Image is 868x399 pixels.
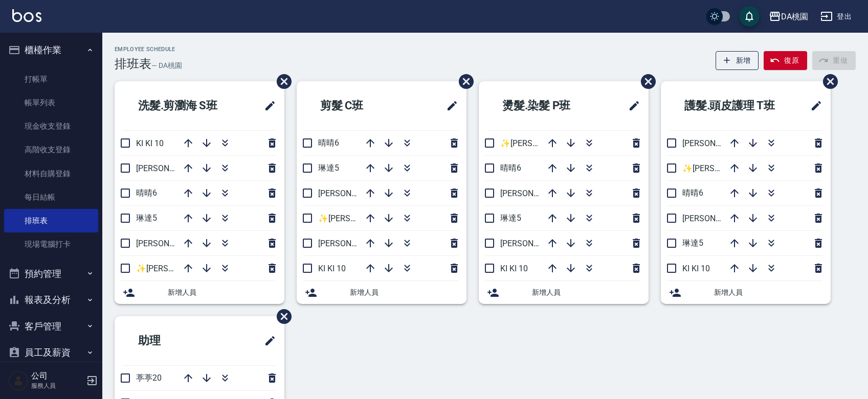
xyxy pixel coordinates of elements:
h2: 剪髮 C班 [305,87,409,124]
button: 櫃檯作業 [4,37,98,63]
a: 帳單列表 [4,91,98,114]
span: [PERSON_NAME]8 [136,163,202,173]
h2: 護髮.頭皮護理 T班 [669,87,797,124]
span: 新增人員 [714,287,822,298]
a: 排班表 [4,209,98,232]
span: 晴晴6 [136,188,157,198]
span: [PERSON_NAME]8 [500,239,566,248]
span: 晴晴6 [682,188,703,198]
a: 現金收支登錄 [4,114,98,138]
span: [PERSON_NAME]3 [318,189,384,198]
span: 修改班表的標題 [258,328,276,353]
span: KI KI 10 [682,264,710,273]
div: 新增人員 [297,281,466,304]
button: 客戶管理 [4,313,98,340]
span: 刪除班表 [451,66,475,97]
span: [PERSON_NAME]3 [136,239,202,248]
span: 刪除班表 [269,301,293,332]
a: 現場電腦打卡 [4,232,98,256]
span: 琳達5 [500,213,521,223]
span: ✨[PERSON_NAME][PERSON_NAME] ✨16 [682,163,837,173]
span: [PERSON_NAME]3 [682,138,748,148]
span: 晴晴6 [500,163,521,173]
button: DA桃園 [765,6,812,27]
span: 新增人員 [350,287,458,298]
h2: Employee Schedule [115,46,182,53]
span: [PERSON_NAME]8 [682,214,748,223]
span: 刪除班表 [633,66,657,97]
span: 琳達5 [682,238,703,248]
span: 琳達5 [318,163,339,173]
a: 打帳單 [4,67,98,91]
h5: 公司 [31,371,83,381]
img: Logo [12,9,41,22]
button: save [739,6,760,27]
h2: 燙髮.染髮 P班 [487,87,604,124]
span: ✨[PERSON_NAME][PERSON_NAME] ✨16 [500,138,655,148]
span: 修改班表的標題 [622,93,640,118]
button: 報表及分析 [4,287,98,313]
div: 新增人員 [479,281,649,304]
button: 員工及薪資 [4,339,98,366]
a: 高階收支登錄 [4,138,98,161]
button: 新增 [716,51,759,70]
button: 復原 [764,51,807,70]
h2: 助理 [123,322,217,359]
span: 刪除班表 [269,66,293,97]
div: 新增人員 [661,281,831,304]
span: 修改班表的標題 [804,93,822,118]
span: 新增人員 [168,287,276,298]
span: 晴晴6 [318,138,339,148]
span: 新增人員 [532,287,640,298]
span: KI KI 10 [136,138,164,148]
a: 材料自購登錄 [4,162,98,185]
span: [PERSON_NAME]8 [318,239,384,248]
span: 刪除班表 [815,66,839,97]
span: KI KI 10 [318,264,346,273]
h3: 排班表 [115,57,151,71]
button: 預約管理 [4,261,98,287]
button: 登出 [816,7,856,26]
div: 新增人員 [115,281,284,304]
h2: 洗髮.剪瀏海 S班 [123,87,245,124]
span: 修改班表的標題 [440,93,458,118]
h6: — DA桃園 [151,60,182,71]
p: 服務人員 [31,381,83,390]
span: 修改班表的標題 [258,93,276,118]
span: 琳達5 [136,213,157,223]
span: ✨[PERSON_NAME][PERSON_NAME] ✨16 [136,264,291,273]
span: ✨[PERSON_NAME][PERSON_NAME] ✨16 [318,214,473,223]
span: [PERSON_NAME]3 [500,189,566,198]
img: Person [8,370,29,391]
div: DA桃園 [781,10,808,23]
span: KI KI 10 [500,264,528,273]
a: 每日結帳 [4,185,98,209]
span: 葶葶20 [136,373,162,383]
